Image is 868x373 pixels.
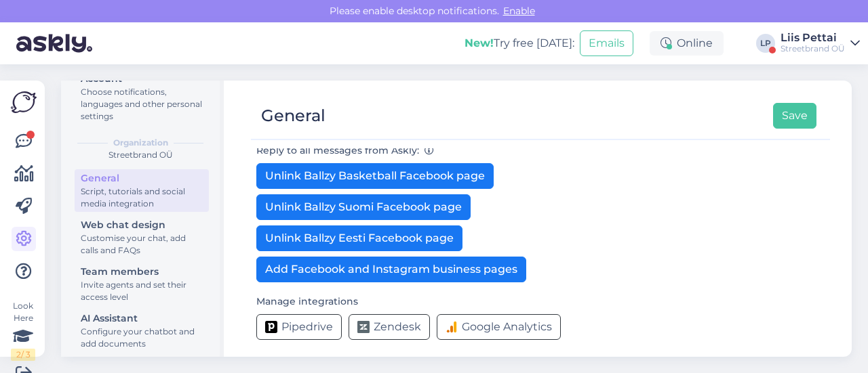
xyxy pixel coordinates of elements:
div: Web chat design [81,218,203,232]
div: General [81,171,203,185]
div: Customise your chat, add calls and FAQs [81,232,203,257]
button: Pipedrive [256,314,342,340]
div: Team members [81,265,203,279]
div: Choose notifications, languages and other personal settings [81,86,203,123]
div: AI Assistant [81,311,203,326]
button: Add Facebook and Instagram business pages [256,257,526,282]
button: Unlink Ballzy Eesti Facebook page [256,225,462,251]
img: Askly Logo [11,91,37,113]
button: Google Analytics [437,314,561,340]
div: Look Here [11,300,35,361]
button: Emails [580,30,633,56]
label: Reply to all messages from Askly: [256,144,434,158]
div: Streetbrand OÜ [781,43,845,54]
label: Manage integrations [256,294,358,309]
button: Save [773,103,816,129]
a: AccountChoose notifications, languages and other personal settings [75,70,209,125]
button: Unlink Ballzy Basketball Facebook page [256,163,494,189]
div: Try free [DATE]: [465,35,574,51]
img: Google Analytics [446,321,458,333]
div: 2 / 3 [11,349,35,361]
a: AI AssistantConfigure your chatbot and add documents [75,309,209,352]
span: Google Analytics [462,319,552,335]
button: Zendesk [349,314,430,340]
div: Online [650,31,724,56]
a: Web chat designCustomise your chat, add calls and FAQs [75,216,209,259]
img: Zendesk [357,321,370,333]
span: Enable [499,5,539,17]
span: Pipedrive [281,319,333,335]
div: Streetbrand OÜ [72,149,209,161]
div: General [261,103,325,129]
a: Team membersInvite agents and set their access level [75,263,209,305]
div: Script, tutorials and social media integration [81,185,203,210]
div: Configure your chatbot and add documents [81,326,203,350]
a: GeneralScript, tutorials and social media integration [75,169,209,212]
div: LP [756,34,775,53]
span: Zendesk [374,319,421,335]
div: Liis Pettai [781,32,845,43]
img: Pipedrive [265,321,277,333]
b: New! [465,37,494,49]
div: Invite agents and set their access level [81,279,203,303]
button: Unlink Ballzy Suomi Facebook page [256,194,471,220]
a: Liis PettaiStreetbrand OÜ [781,32,860,54]
b: Organization [113,137,168,149]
